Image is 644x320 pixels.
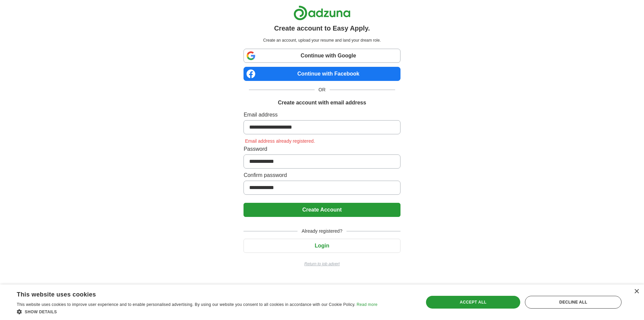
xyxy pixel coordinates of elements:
span: Show details [25,310,57,314]
div: Show details [17,308,377,315]
span: Already registered? [298,228,346,235]
label: Password [244,145,400,153]
span: This website uses cookies to improve user experience and to enable personalised advertising. By u... [17,302,356,307]
button: Login [244,239,400,253]
div: Decline all [525,296,622,309]
button: Create Account [244,203,400,217]
span: Email address already registered. [244,138,316,144]
img: Adzuna logo [293,5,351,20]
label: Email address [244,111,400,119]
a: Read more, opens a new window [357,302,377,307]
a: Login [244,243,400,248]
label: Confirm password [244,171,400,179]
a: Return to job advert [244,261,400,267]
h1: Create account to Easy Apply. [274,23,370,33]
h1: Create account with email address [278,99,366,107]
p: Create an account, upload your resume and land your dream role. [245,37,399,43]
a: Continue with Facebook [244,67,400,81]
a: Continue with Google [244,49,400,63]
div: Close [634,289,639,294]
div: Accept all [426,296,521,309]
div: This website uses cookies [17,288,361,299]
span: OR [315,86,330,93]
